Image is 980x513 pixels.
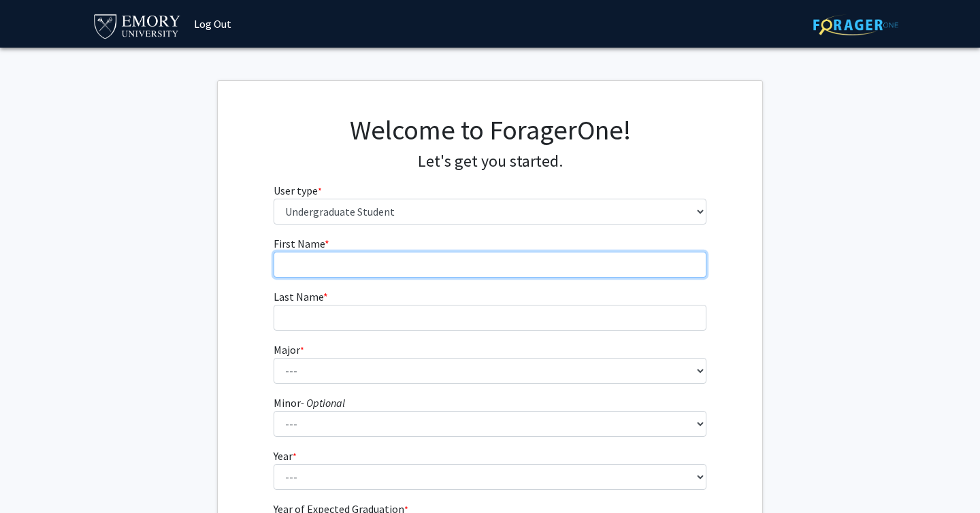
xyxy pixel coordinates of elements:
label: Year [274,448,297,464]
label: Major [274,342,304,358]
label: Minor [274,395,345,411]
img: Emory University Logo [92,10,182,41]
h4: Let's get you started. [274,152,707,171]
span: First Name [274,237,325,250]
i: - Optional [301,396,345,410]
h1: Welcome to ForagerOne! [274,114,707,146]
img: ForagerOne Logo [813,14,898,35]
span: Last Name [274,290,323,303]
label: User type [274,182,322,199]
iframe: Chat [10,452,58,503]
